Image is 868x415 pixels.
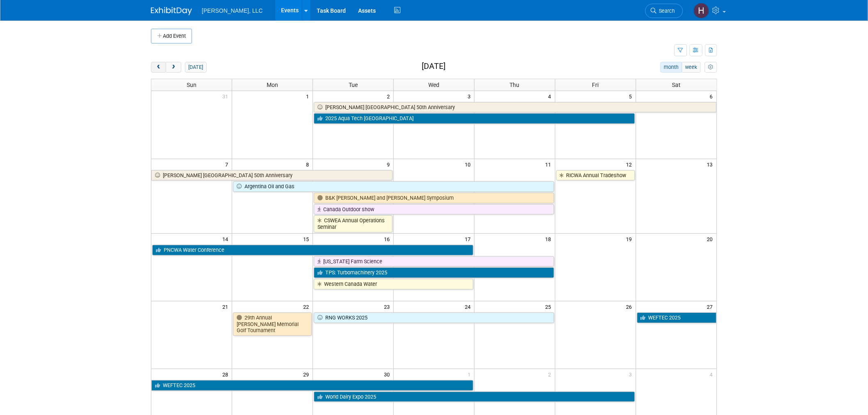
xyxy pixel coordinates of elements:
[656,8,675,14] span: Search
[314,392,635,402] a: World Dairy Expo 2025
[305,159,313,169] span: 8
[422,62,445,71] h2: [DATE]
[349,82,358,88] span: Tue
[548,369,555,379] span: 2
[151,29,192,43] button: Add Event
[705,62,717,73] button: myCustomButton
[660,62,682,73] button: month
[185,62,207,73] button: [DATE]
[314,215,393,232] a: CSWEA Annual Operations Seminar
[706,301,717,312] span: 27
[302,369,313,379] span: 29
[706,234,717,244] span: 20
[166,62,181,73] button: next
[467,369,474,379] span: 1
[709,369,717,379] span: 4
[464,234,474,244] span: 17
[187,82,196,88] span: Sun
[592,82,599,88] span: Fri
[645,4,683,18] a: Search
[314,312,554,323] a: RNG WORKS 2025
[222,234,232,244] span: 14
[302,234,313,244] span: 15
[314,193,554,203] a: B&K [PERSON_NAME] and [PERSON_NAME] Symposium
[428,82,439,88] span: Wed
[267,82,278,88] span: Mon
[545,234,555,244] span: 18
[233,181,554,192] a: Argentina Oil and Gas
[386,159,393,169] span: 9
[467,91,474,101] span: 3
[151,380,473,391] a: WEFTEC 2025
[682,62,701,73] button: week
[222,91,232,101] span: 31
[548,91,555,101] span: 4
[314,102,717,113] a: [PERSON_NAME] [GEOGRAPHIC_DATA] 50th Anniversary
[233,312,312,336] a: 29th Annual [PERSON_NAME] Memorial Golf Tournament
[637,312,717,323] a: WEFTEC 2025
[314,279,473,290] a: Western Canada Water
[694,3,709,18] img: Hannah Mulholland
[706,159,717,169] span: 13
[305,91,313,101] span: 1
[628,369,636,379] span: 3
[151,62,166,73] button: prev
[626,159,636,169] span: 12
[383,234,393,244] span: 16
[672,82,681,88] span: Sat
[626,234,636,244] span: 19
[545,301,555,312] span: 25
[314,256,554,267] a: [US_STATE] Farm Science
[222,301,232,312] span: 21
[314,113,635,124] a: 2025 Aqua Tech [GEOGRAPHIC_DATA]
[709,91,717,101] span: 6
[202,7,263,14] span: [PERSON_NAME], LLC
[510,82,520,88] span: Thu
[151,7,192,15] img: ExhibitDay
[545,159,555,169] span: 11
[314,204,554,215] a: Canada Outdoor show
[224,159,232,169] span: 7
[464,301,474,312] span: 24
[556,170,635,181] a: RICWA Annual Tradeshow
[386,91,393,101] span: 2
[383,301,393,312] span: 23
[383,369,393,379] span: 30
[626,301,636,312] span: 26
[628,91,636,101] span: 5
[314,267,554,278] a: TPS: Turbomachinery 2025
[464,159,474,169] span: 10
[302,301,313,312] span: 22
[152,245,473,255] a: PNCWA Water Conference
[151,170,393,181] a: [PERSON_NAME] [GEOGRAPHIC_DATA] 50th Anniversary
[222,369,232,379] span: 28
[708,65,713,70] i: Personalize Calendar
